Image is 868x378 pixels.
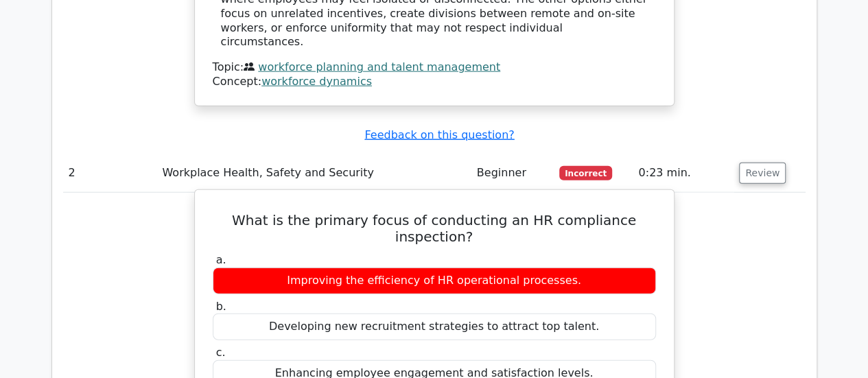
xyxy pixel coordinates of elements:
div: Improving the efficiency of HR operational processes. [213,268,656,294]
div: Concept: [213,75,656,89]
span: c. [216,346,226,359]
td: 2 [63,154,157,193]
h5: What is the primary focus of conducting an HR compliance inspection? [211,212,657,245]
span: b. [216,300,226,313]
span: a. [216,253,226,266]
button: Review [739,163,786,184]
span: Incorrect [559,166,612,180]
td: 0:23 min. [633,154,734,193]
a: Feedback on this question? [364,128,514,141]
td: Workplace Health, Safety and Security [156,154,471,193]
a: workforce planning and talent management [258,60,500,73]
a: workforce dynamics [261,75,372,88]
td: Beginner [471,154,554,193]
div: Developing new recruitment strategies to attract top talent. [213,314,656,340]
div: Topic: [213,60,656,75]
